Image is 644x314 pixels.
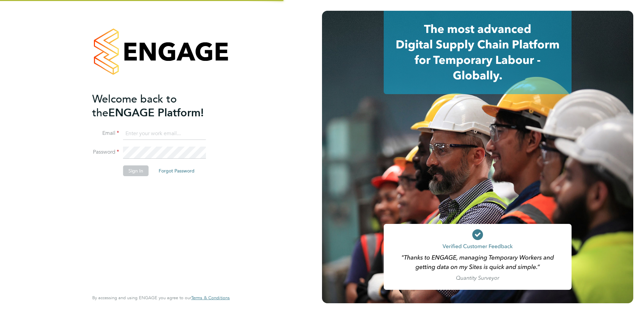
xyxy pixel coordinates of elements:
button: Forgot Password [153,165,200,176]
span: By accessing and using ENGAGE you agree to our [92,295,230,301]
label: Password [92,149,119,156]
span: Welcome back to the [92,92,177,119]
h2: ENGAGE Platform! [92,92,223,120]
span: Terms & Conditions [191,295,230,301]
button: Sign In [123,165,149,176]
label: Email [92,130,119,137]
input: Enter your work email... [123,128,206,140]
a: Terms & Conditions [191,295,230,301]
